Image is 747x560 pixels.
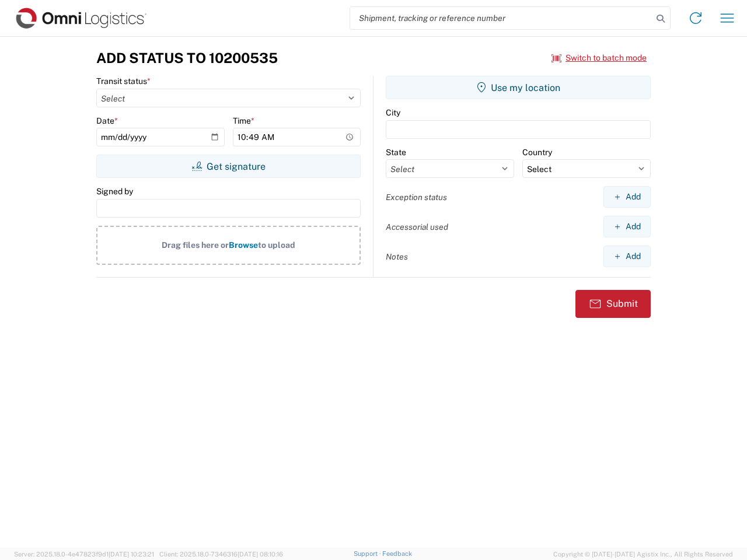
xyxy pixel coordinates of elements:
[354,550,383,557] a: Support
[575,290,651,318] button: Submit
[386,76,651,99] button: Use my location
[603,216,651,237] button: Add
[258,240,295,250] span: to upload
[109,551,154,558] span: [DATE] 10:23:21
[233,116,254,126] label: Time
[603,246,651,267] button: Add
[96,76,151,86] label: Transit status
[603,186,651,208] button: Add
[553,549,733,559] span: Copyright © [DATE]-[DATE] Agistix Inc., All Rights Reserved
[96,116,118,126] label: Date
[162,240,229,250] span: Drag files here or
[96,50,278,66] h3: Add Status to 10200535
[159,551,283,558] span: Client: 2025.18.0-7346316
[238,551,283,558] span: [DATE] 08:10:16
[386,107,400,118] label: City
[96,155,361,178] button: Get signature
[551,48,647,68] button: Switch to batch mode
[522,147,552,157] label: Country
[14,551,154,558] span: Server: 2025.18.0-4e47823f9d1
[386,222,448,232] label: Accessorial used
[382,550,412,557] a: Feedback
[386,147,406,157] label: State
[96,186,133,197] label: Signed by
[386,192,447,202] label: Exception status
[350,7,652,29] input: Shipment, tracking or reference number
[229,240,258,250] span: Browse
[386,251,408,262] label: Notes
